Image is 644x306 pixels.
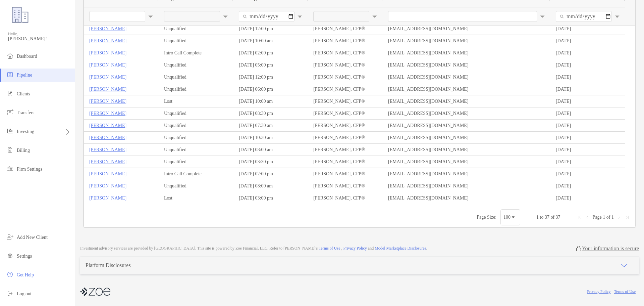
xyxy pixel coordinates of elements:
[17,167,42,172] span: Firm Settings
[89,25,126,33] p: [PERSON_NAME]
[540,215,544,220] span: to
[159,107,233,119] div: Unqualified
[89,145,126,154] p: [PERSON_NAME]
[89,49,126,57] p: [PERSON_NAME]
[159,180,233,192] div: Unqualified
[159,59,233,71] div: Unqualified
[606,215,610,220] span: of
[388,11,537,22] input: Advisor Email Filter Input
[80,284,110,299] img: company logo
[17,54,37,59] span: Dashboard
[593,215,602,220] span: Page
[308,83,383,95] div: [PERSON_NAME], CFP®
[372,14,377,19] button: Open Filter Menu
[89,121,126,130] a: [PERSON_NAME]
[556,215,560,220] span: 37
[17,73,32,78] span: Pipeline
[233,132,308,143] div: [DATE] 10:30 am
[308,35,383,47] div: [PERSON_NAME], CFP®
[308,59,383,71] div: [PERSON_NAME], CFP®
[89,85,126,93] a: [PERSON_NAME]
[550,204,625,216] div: [DATE]
[383,95,550,107] div: [EMAIL_ADDRESS][DOMAIN_NAME]
[89,158,126,166] a: [PERSON_NAME]
[383,156,550,168] div: [EMAIL_ADDRESS][DOMAIN_NAME]
[8,3,32,27] img: Zoe Logo
[536,215,539,220] span: 1
[620,261,628,269] img: icon arrow
[159,35,233,47] div: Unqualified
[383,23,550,35] div: [EMAIL_ADDRESS][DOMAIN_NAME]
[582,245,639,252] p: Your information is secure
[89,182,126,190] p: [PERSON_NAME]
[233,59,308,71] div: [DATE] 05:00 pm
[89,11,145,22] input: Name Filter Input
[614,289,636,294] a: Terms of Use
[550,107,625,119] div: [DATE]
[8,36,71,42] span: [PERSON_NAME]!
[308,204,383,216] div: [PERSON_NAME], CFP®
[308,168,383,180] div: [PERSON_NAME], CFP®
[550,156,625,168] div: [DATE]
[6,127,14,135] img: investing icon
[17,110,34,115] span: Transfers
[89,61,126,69] a: [PERSON_NAME]
[17,272,34,277] span: Get Help
[89,206,126,214] p: [PERSON_NAME]
[550,83,625,95] div: [DATE]
[611,215,614,220] span: 1
[383,107,550,119] div: [EMAIL_ADDRESS][DOMAIN_NAME]
[239,11,294,22] input: Meeting Date Filter Input
[6,252,14,260] img: settings icon
[6,52,14,60] img: dashboard icon
[159,192,233,204] div: Lost
[17,91,30,96] span: Clients
[17,291,32,296] span: Log out
[550,95,625,107] div: [DATE]
[233,180,308,192] div: [DATE] 08:00 am
[308,71,383,83] div: [PERSON_NAME], CFP®
[233,156,308,168] div: [DATE] 03:30 pm
[383,59,550,71] div: [EMAIL_ADDRESS][DOMAIN_NAME]
[308,47,383,59] div: [PERSON_NAME], CFP®
[540,14,545,19] button: Open Filter Menu
[233,120,308,131] div: [DATE] 07:30 am
[550,168,625,180] div: [DATE]
[550,180,625,192] div: [DATE]
[550,192,625,204] div: [DATE]
[233,35,308,47] div: [DATE] 10:00 am
[17,254,32,259] span: Settings
[159,83,233,95] div: Unqualified
[233,47,308,59] div: [DATE] 02:00 pm
[6,270,14,278] img: get-help icon
[89,133,126,142] a: [PERSON_NAME]
[319,246,340,251] a: Terms of Use
[383,168,550,180] div: [EMAIL_ADDRESS][DOMAIN_NAME]
[308,156,383,168] div: [PERSON_NAME], CFP®
[6,89,14,97] img: clients icon
[383,144,550,156] div: [EMAIL_ADDRESS][DOMAIN_NAME]
[89,37,126,45] p: [PERSON_NAME]
[89,109,126,118] a: [PERSON_NAME]
[545,215,549,220] span: 37
[550,144,625,156] div: [DATE]
[223,14,228,19] button: Open Filter Menu
[308,180,383,192] div: [PERSON_NAME], CFP®
[308,192,383,204] div: [PERSON_NAME], CFP®
[550,215,554,220] span: of
[17,148,30,153] span: Billing
[89,170,126,178] p: [PERSON_NAME]
[343,246,367,251] a: Privacy Policy
[550,120,625,131] div: [DATE]
[6,108,14,116] img: transfers icon
[159,23,233,35] div: Unqualified
[89,97,126,105] a: [PERSON_NAME]
[383,180,550,192] div: [EMAIL_ADDRESS][DOMAIN_NAME]
[159,47,233,59] div: Intro Call Complete
[159,71,233,83] div: Unqualified
[297,14,303,19] button: Open Filter Menu
[550,47,625,59] div: [DATE]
